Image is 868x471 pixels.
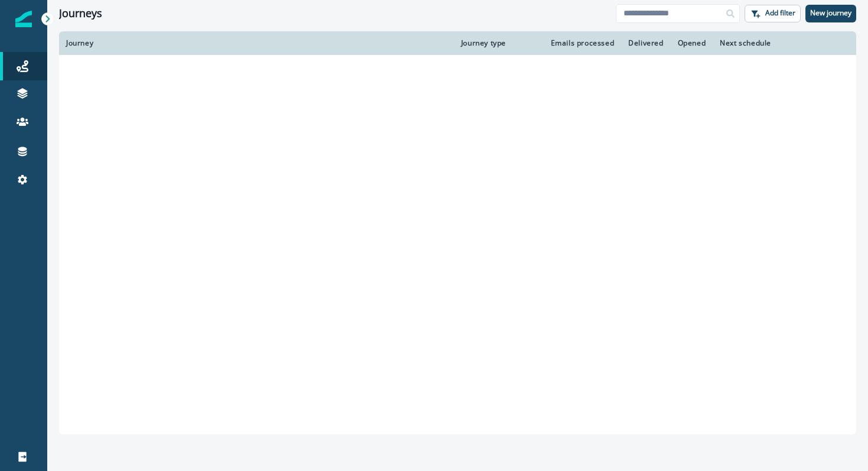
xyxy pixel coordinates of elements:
[66,38,447,48] div: Journey
[765,9,795,17] p: Add filter
[547,38,614,48] div: Emails processed
[15,11,32,27] img: Inflection
[720,38,820,48] div: Next schedule
[461,38,533,48] div: Journey type
[628,38,663,48] div: Delivered
[805,5,856,22] button: New journey
[678,38,706,48] div: Opened
[59,7,102,20] h1: Journeys
[810,9,851,17] p: New journey
[745,5,801,22] button: Add filter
